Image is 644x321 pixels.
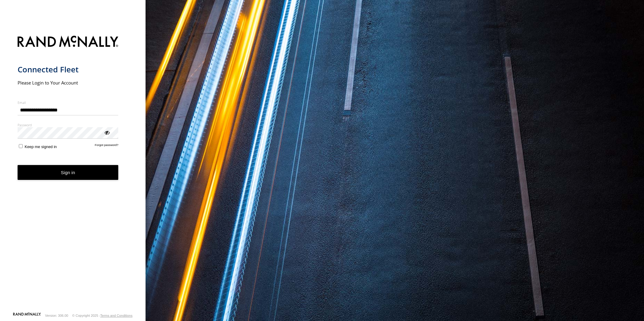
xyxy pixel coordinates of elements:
span: Keep me signed in [25,144,57,149]
a: Forgot password? [95,143,119,149]
div: Version: 306.00 [45,314,68,317]
label: Password [18,123,119,127]
button: Sign in [18,165,119,180]
input: Keep me signed in [19,144,23,148]
h1: Connected Fleet [18,65,119,74]
h2: Please Login to Your Account [18,80,119,86]
form: main [18,32,128,312]
a: Visit our Website [13,313,41,319]
div: ViewPassword [104,129,110,135]
div: © Copyright 2025 - [72,314,132,317]
img: Rand McNally [18,35,119,50]
label: Email [18,100,119,105]
a: Terms and Conditions [100,314,132,317]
